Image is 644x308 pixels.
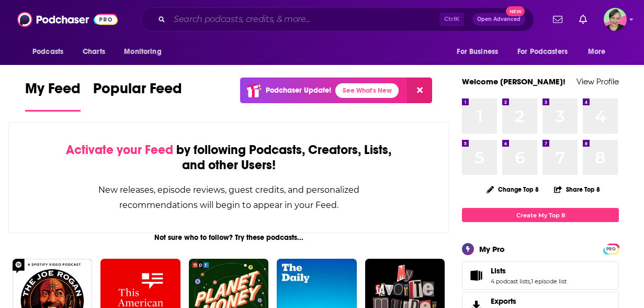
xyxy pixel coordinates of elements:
button: Show profile menu [604,8,627,31]
img: User Profile [604,8,627,31]
span: New [506,6,525,16]
a: Charts [76,42,111,62]
input: Search podcasts, credits, & more... [170,11,439,28]
a: My Feed [25,80,81,112]
span: Podcasts [32,45,63,59]
a: Show notifications dropdown [549,10,567,28]
span: Lists [462,261,619,290]
span: Activate your Feed [66,142,173,158]
button: open menu [581,42,619,62]
a: Popular Feed [93,80,182,112]
span: Logged in as LizDVictoryBelt [604,8,627,31]
span: More [588,45,606,59]
div: Search podcasts, credits, & more... [141,7,534,31]
span: For Podcasters [517,45,568,59]
button: open menu [25,42,77,62]
a: Lists [466,268,487,283]
a: View Profile [577,76,619,86]
button: Open AdvancedNew [472,13,525,26]
span: Monitoring [124,45,161,59]
div: Not sure who to follow? Try these podcasts... [8,233,449,242]
span: My Feed [25,80,81,104]
button: open menu [449,42,511,62]
a: Lists [491,266,567,276]
a: 4 podcast lists [491,278,530,285]
span: Popular Feed [93,80,182,104]
button: Share Top 8 [553,179,601,200]
span: For Business [457,45,498,59]
div: My Pro [479,244,505,254]
span: Exports [491,296,516,306]
button: open menu [511,42,583,62]
span: PRO [605,245,617,253]
span: Open Advanced [477,17,521,22]
span: Lists [491,266,506,276]
a: See What's New [335,83,399,98]
button: open menu [117,42,175,62]
span: Ctrl K [439,13,464,26]
span: Charts [83,45,105,59]
div: New releases, episode reviews, guest credits, and personalized recommendations will begin to appe... [61,182,396,213]
a: PRO [605,245,617,252]
span: , [530,278,531,285]
a: Create My Top 8 [462,208,619,222]
img: Podchaser - Follow, Share and Rate Podcasts [17,9,118,29]
a: 1 episode list [531,278,567,285]
button: Change Top 8 [480,183,545,196]
a: Welcome [PERSON_NAME]! [462,76,566,86]
p: Podchaser Update! [266,86,331,95]
div: by following Podcasts, Creators, Lists, and other Users! [61,142,396,173]
a: Show notifications dropdown [575,10,591,28]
